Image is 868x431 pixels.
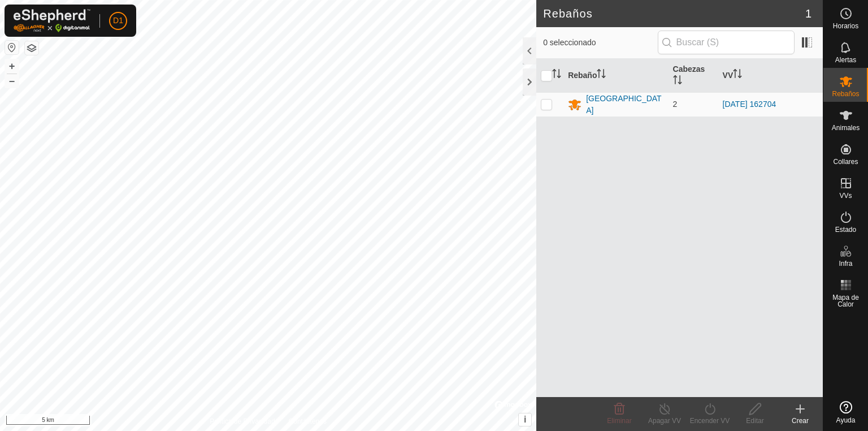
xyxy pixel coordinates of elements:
th: Cabezas [669,59,718,93]
th: Rebaño [563,59,668,93]
button: + [5,59,19,73]
span: Collares [833,158,858,165]
span: D1 [113,15,123,27]
div: [GEOGRAPHIC_DATA] [586,93,663,117]
a: Ayuda [823,396,868,428]
span: Mapa de Calor [826,294,865,308]
span: 0 seleccionado [543,37,657,49]
button: – [5,74,19,88]
input: Buscar (S) [658,31,795,54]
span: 2 [673,100,678,109]
span: Ayuda [836,417,856,424]
p-sorticon: Activar para ordenar [733,71,742,80]
span: Eliminar [607,417,631,425]
p-sorticon: Activar para ordenar [597,71,606,80]
button: Capas del Mapa [25,41,38,55]
img: Logo Gallagher [14,9,90,32]
span: VVs [839,192,852,199]
div: Editar [732,416,778,426]
button: Restablecer Mapa [5,41,19,54]
span: Animales [832,124,860,131]
span: Horarios [833,23,858,29]
button: i [519,413,531,426]
span: Rebaños [832,90,859,97]
h2: Rebaños [543,7,805,20]
th: VV [718,59,823,93]
span: i [524,415,526,424]
div: Apagar VV [642,416,687,426]
div: Encender VV [687,416,732,426]
span: Infra [839,260,852,267]
div: Crear [778,416,823,426]
a: Contáctenos [289,416,327,426]
a: Política de Privacidad [210,416,275,426]
a: [DATE] 162704 [723,100,776,109]
p-sorticon: Activar para ordenar [552,71,561,80]
span: 1 [805,5,811,22]
span: Estado [835,226,856,233]
span: Alertas [835,57,856,63]
p-sorticon: Activar para ordenar [673,77,682,86]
